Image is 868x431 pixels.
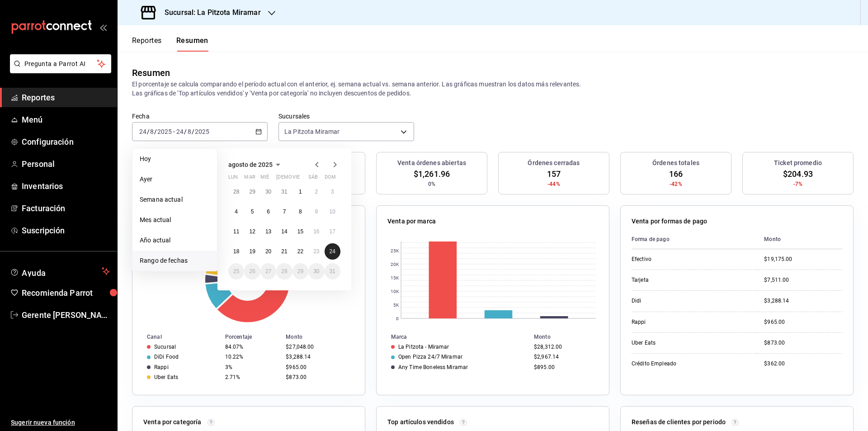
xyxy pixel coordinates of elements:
text: 25K [391,248,399,253]
abbr: 24 de agosto de 2025 [330,248,335,255]
button: 27 de agosto de 2025 [260,263,276,279]
abbr: 21 de agosto de 2025 [281,248,287,255]
abbr: 30 de julio de 2025 [265,189,271,195]
th: Monto [757,230,842,249]
text: 5K [393,303,399,308]
abbr: 17 de agosto de 2025 [330,228,335,235]
abbr: jueves [276,174,330,184]
span: Gerente [PERSON_NAME] [22,309,110,321]
abbr: domingo [325,174,336,184]
span: Facturación [22,202,110,214]
span: Personal [22,158,110,170]
input: ---- [194,128,210,135]
div: navigation tabs [132,36,208,52]
div: $965.00 [764,318,842,326]
div: Resumen [132,66,170,80]
span: / [154,128,157,135]
h3: Venta órdenes abiertas [397,158,466,168]
th: Monto [282,332,365,342]
input: -- [187,128,192,135]
div: Didi [632,297,722,305]
abbr: 15 de agosto de 2025 [297,228,303,235]
div: $2,967.14 [534,354,594,360]
button: 6 de agosto de 2025 [260,204,276,220]
abbr: 9 de agosto de 2025 [315,208,318,215]
span: agosto de 2025 [228,161,273,168]
abbr: 13 de agosto de 2025 [265,228,271,235]
abbr: 3 de agosto de 2025 [331,189,334,195]
span: Menú [22,114,110,126]
div: $3,288.14 [286,354,350,360]
div: $27,048.00 [286,344,350,350]
div: DiDi Food [154,354,179,360]
div: Rappi [632,318,722,326]
button: 11 de agosto de 2025 [228,223,244,240]
abbr: 29 de julio de 2025 [249,189,255,195]
span: Semana actual [140,195,210,204]
span: Mes actual [140,215,210,225]
div: $873.00 [764,339,842,347]
button: 3 de agosto de 2025 [325,184,340,200]
div: $28,312.00 [534,344,594,350]
div: $7,511.00 [764,276,842,284]
input: -- [139,128,147,135]
p: Venta por marca [387,217,436,226]
button: 1 de agosto de 2025 [292,184,308,200]
div: Uber Eats [632,339,722,347]
span: -42% [670,180,682,188]
abbr: 25 de agosto de 2025 [233,268,239,275]
h3: Sucursal: La Pitzota Miramar [157,7,261,18]
button: 30 de agosto de 2025 [308,263,324,279]
div: $965.00 [286,364,350,370]
button: 5 de agosto de 2025 [244,204,260,220]
span: Suscripción [22,224,110,237]
span: Inventarios [22,180,110,192]
span: / [192,128,194,135]
abbr: 16 de agosto de 2025 [313,228,319,235]
span: / [184,128,187,135]
button: 9 de agosto de 2025 [308,204,324,220]
text: 10K [391,289,399,294]
button: 4 de agosto de 2025 [228,204,244,220]
button: 8 de agosto de 2025 [292,204,308,220]
p: Top artículos vendidos [387,417,454,427]
span: Rango de fechas [140,256,210,265]
th: Marca [377,332,530,342]
abbr: 6 de agosto de 2025 [267,208,270,215]
abbr: 30 de agosto de 2025 [313,268,319,275]
span: 157 [547,168,561,180]
abbr: 29 de agosto de 2025 [297,268,303,275]
abbr: 26 de agosto de 2025 [249,268,255,275]
abbr: 31 de julio de 2025 [281,189,287,195]
div: 2.71% [225,374,278,380]
button: 31 de agosto de 2025 [325,263,340,279]
button: 29 de agosto de 2025 [292,263,308,279]
abbr: 11 de agosto de 2025 [233,228,239,235]
div: $873.00 [286,374,350,380]
h3: Órdenes cerradas [528,158,580,168]
div: Crédito Empleado [632,360,722,368]
span: Sugerir nueva función [11,418,110,427]
span: Ayuda [22,266,98,277]
div: 84.07% [225,344,278,350]
abbr: sábado [308,174,318,184]
p: Venta por formas de pago [632,217,707,226]
button: 20 de agosto de 2025 [260,243,276,260]
abbr: 22 de agosto de 2025 [297,248,303,255]
span: Ayer [140,175,210,184]
button: Resumen [176,36,208,52]
div: 10.22% [225,354,278,360]
button: 2 de agosto de 2025 [308,184,324,200]
button: 14 de agosto de 2025 [276,223,292,240]
span: 166 [669,168,683,180]
span: Reportes [22,91,110,104]
button: agosto de 2025 [228,159,283,170]
span: $204.93 [783,168,813,180]
button: 28 de julio de 2025 [228,184,244,200]
button: 23 de agosto de 2025 [308,243,324,260]
span: Recomienda Parrot [22,287,110,299]
abbr: 28 de agosto de 2025 [281,268,287,275]
abbr: 1 de agosto de 2025 [299,189,302,195]
abbr: 4 de agosto de 2025 [235,208,238,215]
abbr: 23 de agosto de 2025 [313,248,319,255]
